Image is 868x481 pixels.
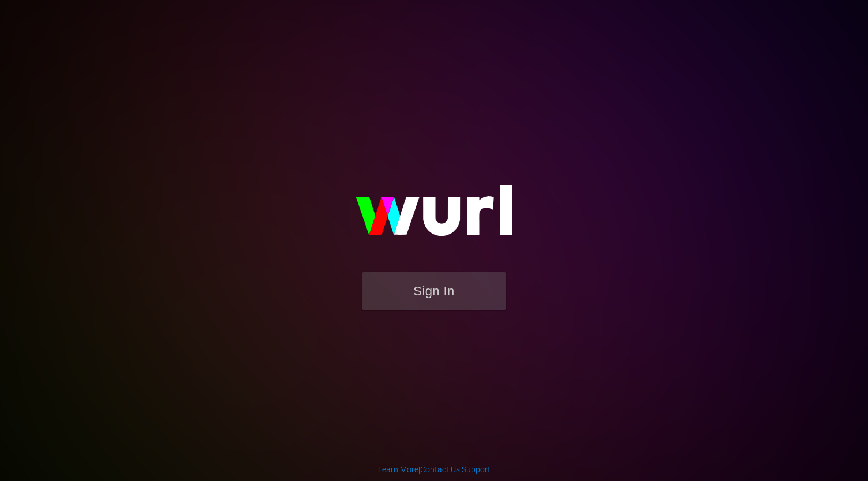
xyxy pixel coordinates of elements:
[462,465,491,474] a: Support
[378,465,418,474] a: Learn More
[378,464,491,475] div: | |
[362,272,506,310] button: Sign In
[420,465,460,474] a: Contact Us
[319,160,549,272] img: wurl-logo-on-black-223613ac3d8ba8fe6dc639794a292ebdb59501304c7dfd60c99c58986ef67473.svg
